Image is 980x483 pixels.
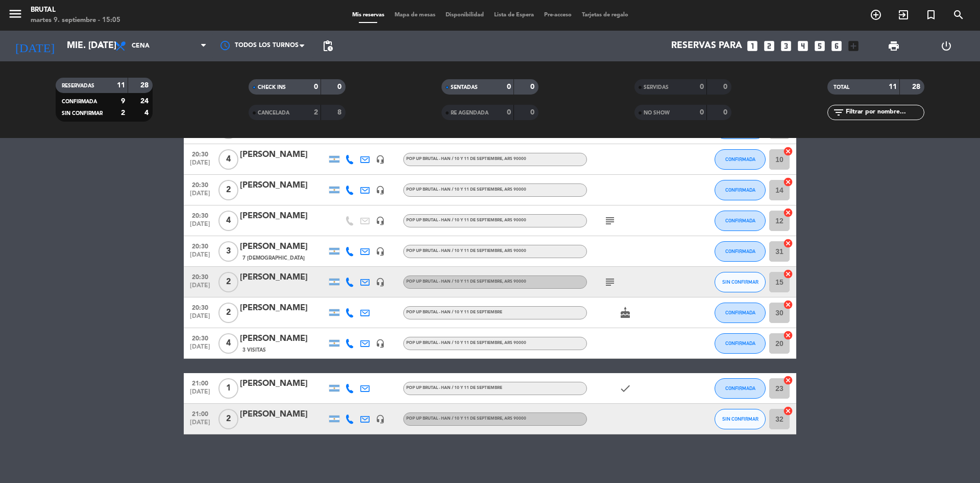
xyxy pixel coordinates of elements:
span: Pop Up Brutal - Han / 10 y 11 de Septiembre [406,157,526,161]
span: CONFIRMADA [725,187,755,193]
strong: 9 [121,98,125,105]
span: 2 [218,409,238,429]
div: [PERSON_NAME] [240,210,327,223]
i: cancel [783,269,793,279]
button: CONFIRMADA [715,211,766,231]
i: looks_5 [813,39,826,53]
button: menu [8,6,23,25]
i: turned_in_not [925,9,937,21]
strong: 0 [530,109,536,116]
button: CONFIRMADA [715,241,766,262]
input: Filtrar por nombre... [845,107,924,118]
span: Pop Up Brutal - Han / 10 y 11 de Septiembre [406,341,526,345]
span: RESERVADAS [62,83,94,88]
span: Reservas para [671,41,742,51]
span: 21:00 [187,407,213,419]
span: Mis reservas [347,12,389,18]
span: [DATE] [187,313,213,325]
span: NO SHOW [644,110,670,116]
i: exit_to_app [897,9,910,21]
strong: 0 [700,109,704,116]
span: [DATE] [187,419,213,431]
i: cancel [783,208,793,218]
i: cancel [783,238,793,248]
span: 20:30 [187,178,213,190]
span: [DATE] [187,190,213,202]
div: [PERSON_NAME] [240,408,327,421]
span: SIN CONFIRMAR [722,279,758,285]
strong: 8 [337,109,344,116]
div: [PERSON_NAME] [240,377,327,390]
strong: 0 [723,83,729,90]
i: subject [604,215,616,227]
span: pending_actions [322,40,334,52]
span: , ARS 90000 [502,218,526,222]
span: Mapa de mesas [389,12,440,18]
div: [PERSON_NAME] [240,148,327,162]
strong: 11 [889,83,897,90]
i: [DATE] [8,35,62,57]
i: looks_one [746,39,759,53]
i: headset_mic [376,278,385,287]
i: looks_3 [779,39,793,53]
span: Pop Up Brutal - Han / 10 y 11 de Septiembre [406,188,526,192]
i: cancel [783,375,793,385]
span: CONFIRMADA [725,385,755,391]
div: [PERSON_NAME] [240,179,327,192]
strong: 0 [337,83,344,90]
strong: 0 [507,83,511,90]
span: 20:30 [187,270,213,282]
span: , ARS 90000 [502,280,526,284]
strong: 0 [700,83,704,90]
strong: 11 [117,82,125,89]
span: 20:30 [187,301,213,313]
span: 2 [218,272,238,292]
button: SIN CONFIRMAR [715,272,766,292]
span: print [888,40,900,52]
span: Pop Up Brutal - Han / 10 y 11 de Septiembre [406,386,502,390]
span: TOTAL [834,85,849,90]
span: CANCELADA [258,110,289,116]
i: cake [619,307,631,319]
strong: 0 [723,109,729,116]
span: , ARS 90000 [502,188,526,192]
button: CONFIRMADA [715,303,766,323]
span: Pop Up Brutal - Han / 10 y 11 de Septiembre [406,310,502,314]
span: 20:30 [187,148,213,159]
i: headset_mic [376,247,385,256]
span: 4 [218,149,238,170]
span: CONFIRMADA [725,218,755,223]
div: Brutal [31,5,120,15]
i: looks_4 [796,39,810,53]
i: check [619,382,631,395]
span: Pop Up Brutal - Han / 10 y 11 de Septiembre [406,218,526,222]
i: add_box [847,39,860,53]
button: SIN CONFIRMAR [715,409,766,429]
div: [PERSON_NAME] [240,302,327,315]
i: looks_two [763,39,776,53]
strong: 24 [140,98,151,105]
i: power_settings_new [940,40,952,52]
span: , ARS 90000 [502,157,526,161]
button: CONFIRMADA [715,180,766,200]
span: Disponibilidad [440,12,489,18]
span: Pre-acceso [539,12,577,18]
strong: 28 [140,82,151,89]
span: SIN CONFIRMAR [62,111,103,116]
span: [DATE] [187,159,213,171]
button: CONFIRMADA [715,378,766,399]
span: SIN CONFIRMAR [722,416,758,422]
span: 20:30 [187,209,213,221]
span: [DATE] [187,282,213,294]
span: 7 [DEMOGRAPHIC_DATA] [242,254,305,262]
span: CONFIRMADA [62,99,97,104]
span: CONFIRMADA [725,340,755,346]
span: Cena [132,42,150,50]
div: [PERSON_NAME] [240,240,327,254]
strong: 28 [912,83,922,90]
i: headset_mic [376,339,385,348]
div: [PERSON_NAME] [240,271,327,284]
i: arrow_drop_down [95,40,107,52]
i: add_circle_outline [870,9,882,21]
span: 1 [218,378,238,399]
